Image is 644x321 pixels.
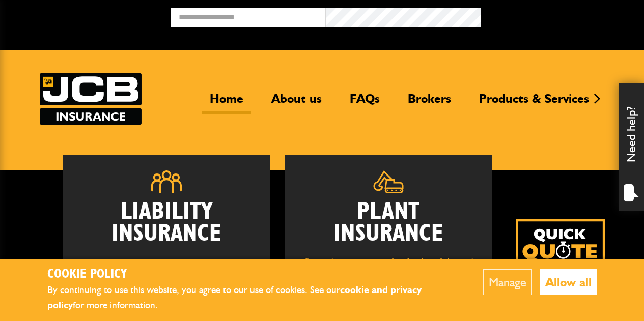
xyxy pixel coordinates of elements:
a: cookie and privacy policy [47,284,422,311]
a: JCB Insurance Services [40,73,142,125]
button: Manage [483,269,532,295]
img: JCB Insurance Services logo [40,73,142,125]
p: Comprehensive insurance for all makes of plant and machinery, including owned and hired in equipm... [300,255,477,307]
h2: Liability Insurance [78,201,255,250]
a: About us [264,91,329,114]
a: Get your insurance quote isn just 2-minutes [516,219,605,308]
a: Brokers [400,91,459,114]
p: By continuing to use this website, you agree to our use of cookies. See our for more information. [47,282,452,313]
a: Products & Services [471,91,597,114]
h2: Cookie Policy [47,267,452,282]
img: Quick Quote [516,219,605,308]
a: FAQs [342,91,387,114]
h2: Plant Insurance [300,201,477,245]
a: Home [202,91,251,114]
button: Broker Login [481,8,636,23]
button: Allow all [540,269,597,295]
div: Need help? [619,83,644,211]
